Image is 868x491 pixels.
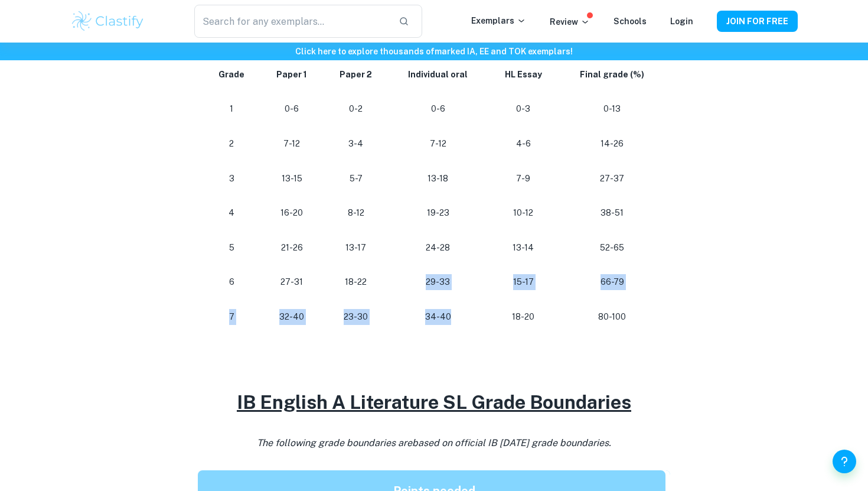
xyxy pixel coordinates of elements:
[497,309,549,325] p: 18-20
[70,9,145,33] img: Clastify logo
[333,205,379,221] p: 8-12
[568,136,656,152] p: 14-26
[670,17,693,26] a: Login
[333,136,379,152] p: 3-4
[270,136,314,152] p: 7-12
[497,205,549,221] p: 10-12
[218,70,244,79] strong: Grade
[398,240,478,256] p: 24-28
[568,309,656,325] p: 80-100
[237,391,631,413] u: IB English A Literature SL Grade Boundaries
[333,309,379,325] p: 23-30
[412,437,611,448] span: based on official IB [DATE] grade boundaries.
[497,274,549,290] p: 15-17
[212,101,251,117] p: 1
[270,101,314,117] p: 0-6
[568,171,656,187] p: 27-37
[194,5,389,38] input: Search for any exemplars...
[471,14,526,27] p: Exemplars
[212,309,251,325] p: 7
[212,240,251,256] p: 5
[398,205,478,221] p: 19-23
[398,274,478,290] p: 29-33
[505,70,542,79] strong: HL Essay
[568,274,656,290] p: 66-79
[333,240,379,256] p: 13-17
[614,17,647,26] a: Schools
[398,171,478,187] p: 13-18
[270,240,314,256] p: 21-26
[717,11,798,32] button: JOIN FOR FREE
[398,101,478,117] p: 0-6
[212,136,251,152] p: 2
[212,274,251,290] p: 6
[2,45,866,58] h6: Click here to explore thousands of marked IA, EE and TOK exemplars !
[270,171,314,187] p: 13-15
[550,15,590,28] p: Review
[212,171,251,187] p: 3
[568,205,656,221] p: 38-51
[270,274,314,290] p: 27-31
[833,450,856,473] button: Help and Feedback
[333,274,379,290] p: 18-22
[568,101,656,117] p: 0-13
[212,205,251,221] p: 4
[580,70,644,79] strong: Final grade (%)
[497,240,549,256] p: 13-14
[257,437,611,448] i: The following grade boundaries are
[333,101,379,117] p: 0-2
[276,70,307,79] strong: Paper 1
[497,101,549,117] p: 0-3
[497,136,549,152] p: 4-6
[270,309,314,325] p: 32-40
[270,205,314,221] p: 16-20
[497,171,549,187] p: 7-9
[398,309,478,325] p: 34-40
[398,136,478,152] p: 7-12
[340,70,372,79] strong: Paper 2
[333,171,379,187] p: 5-7
[408,70,468,79] strong: Individual oral
[568,240,656,256] p: 52-65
